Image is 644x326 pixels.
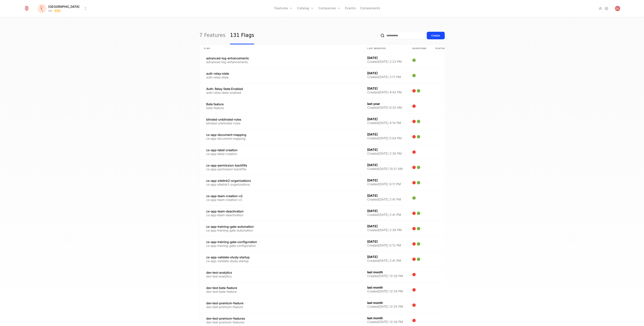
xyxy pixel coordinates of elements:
[48,9,52,13] div: QA
[408,45,431,53] th: Variations
[604,6,609,11] a: Settings
[615,6,620,11] img: Jelena Obradovic
[200,45,363,53] th: Flag
[230,27,254,44] a: 131 Flags
[37,4,46,13] img: Florence
[363,45,408,53] th: Last Modified
[427,32,445,39] button: Create
[432,34,440,37] div: Create
[199,27,226,44] a: 7 Features
[598,6,603,11] a: Integrations
[431,45,467,53] th: Feature
[48,4,79,9] span: [GEOGRAPHIC_DATA]
[38,4,88,13] button: Select environment
[615,6,620,11] button: Open user button
[54,9,62,13] span: Dev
